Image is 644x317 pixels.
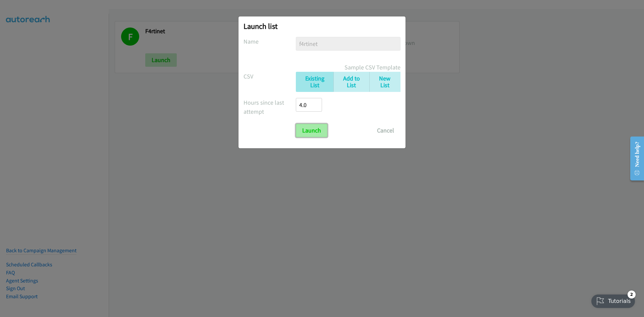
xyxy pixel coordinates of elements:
a: Sample CSV Template [344,63,400,72]
a: Existing List [296,72,333,92]
label: Hours since last attempt [244,98,296,116]
button: Cancel [371,124,400,137]
label: CSV [244,72,296,81]
input: Launch [296,124,327,137]
iframe: Checklist [587,288,639,312]
a: New List [369,72,400,92]
a: Add to List [333,72,369,92]
label: Name [244,37,296,46]
iframe: Resource Center [625,132,644,185]
h2: Launch list [244,21,400,31]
